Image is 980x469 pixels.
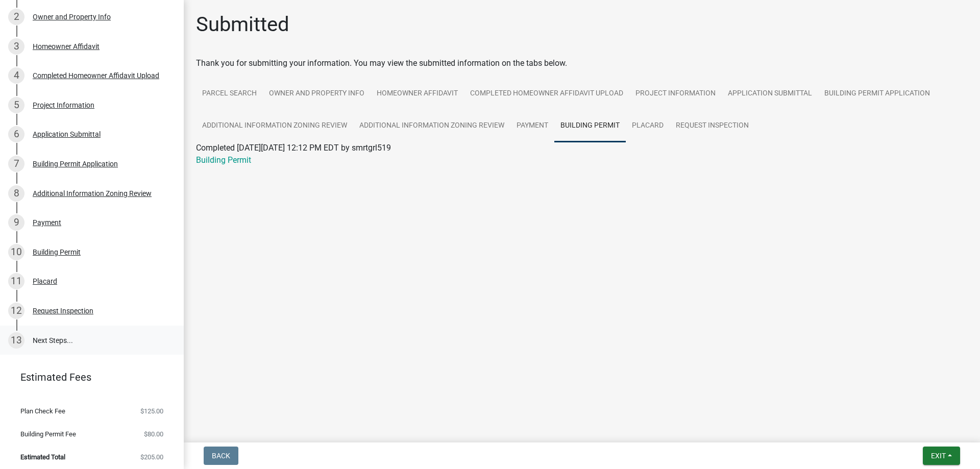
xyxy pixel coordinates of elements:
div: Payment [33,219,61,226]
div: Homeowner Affidavit [33,43,100,50]
a: Additional Information Zoning Review [353,110,510,142]
a: Owner and Property Info [263,78,371,110]
a: Placard [626,110,670,142]
a: Additional Information Zoning Review [196,110,353,142]
span: Completed [DATE][DATE] 12:12 PM EDT by smrtgrl519 [196,143,391,153]
a: Building Permit [196,155,251,165]
div: 12 [8,303,24,319]
a: Application Submittal [722,78,818,110]
a: Parcel search [196,78,263,110]
a: Request Inspection [670,110,755,142]
div: Completed Homeowner Affidavit Upload [33,72,159,79]
div: 13 [8,332,24,349]
div: 2 [8,9,24,25]
span: $125.00 [140,408,163,414]
span: Back [212,452,230,460]
span: Plan Check Fee [20,408,65,414]
a: Estimated Fees [8,367,167,387]
a: Building Permit Application [818,78,936,110]
div: 4 [8,67,24,84]
a: Homeowner Affidavit [371,78,464,110]
div: Request Inspection [33,307,93,314]
div: 8 [8,185,24,202]
a: Project Information [629,78,722,110]
div: Building Permit Application [33,160,118,167]
a: Completed Homeowner Affidavit Upload [464,78,629,110]
div: Application Submittal [33,131,101,138]
div: 5 [8,97,24,113]
div: Placard [33,278,57,285]
div: 11 [8,273,24,289]
span: Building Permit Fee [20,431,76,437]
span: Estimated Total [20,454,65,460]
span: $205.00 [140,454,163,460]
div: Owner and Property Info [33,13,111,20]
div: Project Information [33,102,94,109]
h1: Submitted [196,12,289,37]
div: 3 [8,38,24,55]
span: Exit [931,452,946,460]
div: 6 [8,126,24,142]
button: Back [204,447,238,465]
button: Exit [923,447,960,465]
div: 9 [8,214,24,231]
div: Building Permit [33,249,81,256]
div: Additional Information Zoning Review [33,190,152,197]
span: $80.00 [144,431,163,437]
div: 10 [8,244,24,260]
a: Building Permit [554,110,626,142]
div: Thank you for submitting your information. You may view the submitted information on the tabs below. [196,57,968,69]
a: Payment [510,110,554,142]
div: 7 [8,156,24,172]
